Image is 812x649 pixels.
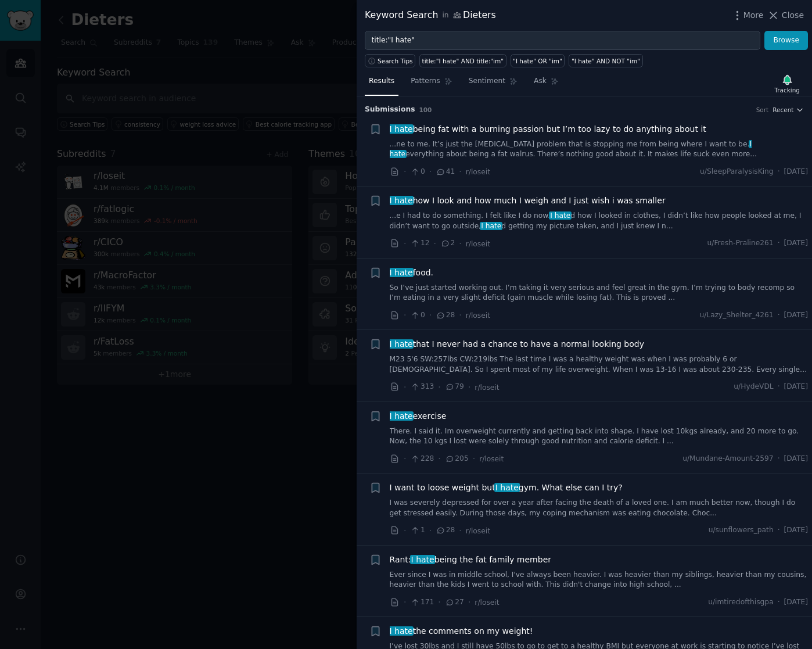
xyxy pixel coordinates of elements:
span: r/loseit [475,598,499,607]
a: There. I said it. Im overweight currently and getting back into shape. I have lost 10kgs already,... [390,426,809,447]
span: how I look and how much I weigh and I just wish i was smaller [390,195,666,207]
span: · [468,381,470,393]
span: 205 [445,454,469,464]
span: 0 [410,167,425,177]
span: · [429,166,432,178]
a: "I hate" AND NOT "im" [569,54,642,67]
span: 100 [419,106,432,113]
span: u/Lazy_Shelter_4261 [699,310,773,321]
a: So I’ve just started working out. I’m taking it very serious and feel great in the gym. I’m tryin... [390,283,809,303]
span: 0 [410,310,425,321]
span: food. [390,267,434,279]
span: Recent [773,106,793,114]
span: I hate [494,483,520,492]
div: Sort [756,106,769,114]
span: · [404,166,406,178]
span: u/Fresh-Praline261 [707,238,774,249]
span: that I never had a chance to have a normal looking body [390,338,644,350]
a: Results [365,72,398,96]
span: Sentiment [469,76,505,87]
input: Try a keyword related to your business [365,31,760,51]
span: I hate [410,555,436,564]
span: Ask [534,76,547,87]
span: [DATE] [784,167,808,177]
span: · [438,381,440,393]
div: "I hate" OR "im" [513,57,562,65]
span: I hate [389,196,414,205]
span: 28 [436,310,455,321]
span: · [438,596,440,608]
a: I hatebeing fat with a burning passion but I’m too lazy to do anything about it [390,123,706,135]
a: Patterns [407,72,456,96]
span: Results [369,76,394,87]
a: ...e I had to do something. I felt like I do now.I hated how I looked in clothes, I didn’t like h... [390,211,809,231]
span: the comments on my weight! [390,625,533,637]
span: · [778,597,780,608]
a: I hatefood. [390,267,434,279]
span: · [778,525,780,536]
span: 27 [445,597,464,608]
a: I want to loose weight butI hategym. What else can I try? [390,482,623,494]
a: I was severely depressed for over a year after facing the death of a loved one. I am much better ... [390,498,809,518]
span: 28 [436,525,455,536]
span: [DATE] [784,525,808,536]
span: · [404,238,406,250]
span: Search Tips [378,57,413,65]
span: · [778,238,780,249]
a: Ever since I was in middle school, I've always been heavier. I was heavier than my siblings, heav... [390,570,809,590]
span: r/loseit [479,455,504,463]
span: More [743,9,764,21]
span: I hate [389,268,414,277]
span: 1 [410,525,425,536]
span: [DATE] [784,238,808,249]
span: 171 [410,597,434,608]
span: [DATE] [784,310,808,321]
span: · [459,525,461,537]
span: 313 [410,382,434,392]
span: · [473,453,475,465]
div: Tracking [774,86,800,94]
span: · [429,309,432,321]
a: I hatehow I look and how much I weigh and I just wish i was smaller [390,195,666,207]
span: u/Mundane-Amount-2597 [682,454,773,464]
span: Patterns [411,76,440,87]
span: 228 [410,454,434,464]
span: r/loseit [466,311,490,320]
span: I hate [480,222,502,230]
div: Keyword Search Dieters [365,8,496,23]
span: I hate [389,339,414,349]
span: exercise [390,410,447,422]
a: M23 5'6 SW:257lbs CW:219lbs The last time I was a healthy weight was when I was probably 6 or [DE... [390,354,809,375]
a: I hatethe comments on my weight! [390,625,533,637]
span: · [468,596,470,608]
span: r/loseit [466,527,490,535]
a: I hateexercise [390,410,447,422]
span: I hate [549,211,572,220]
div: "I hate" AND NOT "im" [572,57,640,65]
span: being fat with a burning passion but I’m too lazy to do anything about it [390,123,706,135]
span: · [459,238,461,250]
button: Tracking [770,71,804,96]
button: Close [767,9,804,21]
span: · [434,238,436,250]
div: title:"I hate" AND title:"im" [422,57,504,65]
span: 2 [440,238,455,249]
span: · [438,453,440,465]
button: Browse [764,31,808,51]
span: [DATE] [784,382,808,392]
span: I hate [389,124,414,134]
a: title:"I hate" AND title:"im" [419,54,506,67]
a: Sentiment [465,72,522,96]
span: 79 [445,382,464,392]
span: I hate [389,411,414,421]
a: "I hate" OR "im" [511,54,565,67]
span: · [404,453,406,465]
a: Rant:I hatebeing the fat family member [390,554,552,566]
span: u/SleepParalysisKing [700,167,774,177]
span: · [778,310,780,321]
span: Submission s [365,105,415,115]
span: Rant: being the fat family member [390,554,552,566]
span: · [459,166,461,178]
a: I hatethat I never had a chance to have a normal looking body [390,338,644,350]
span: · [429,525,432,537]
